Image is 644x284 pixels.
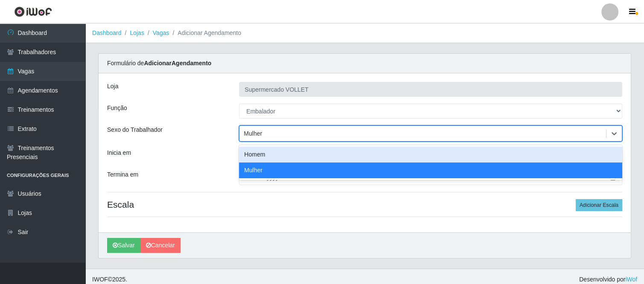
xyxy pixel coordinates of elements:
[107,104,127,113] label: Função
[92,275,127,284] span: © 2025 .
[92,29,122,36] a: Dashboard
[130,29,144,36] a: Lojas
[579,275,637,284] span: Desenvolvido por
[99,54,631,73] div: Formulário de
[625,276,637,283] a: iWof
[239,147,622,162] div: Homem
[244,129,262,138] div: Mulher
[107,148,131,157] label: Inicia em
[107,125,163,134] label: Sexo do Trabalhador
[239,162,622,178] div: Mulher
[107,170,138,179] label: Termina em
[576,199,622,211] button: Adicionar Escala
[107,82,118,91] label: Loja
[144,60,211,67] strong: Adicionar Agendamento
[14,6,52,17] img: CoreUI Logo
[107,238,140,253] button: Salvar
[169,29,241,38] li: Adicionar Agendamento
[107,199,622,210] h4: Escala
[153,29,169,36] a: Vagas
[140,238,181,253] a: Cancelar
[85,23,644,43] nav: breadcrumb
[92,276,108,283] span: IWOF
